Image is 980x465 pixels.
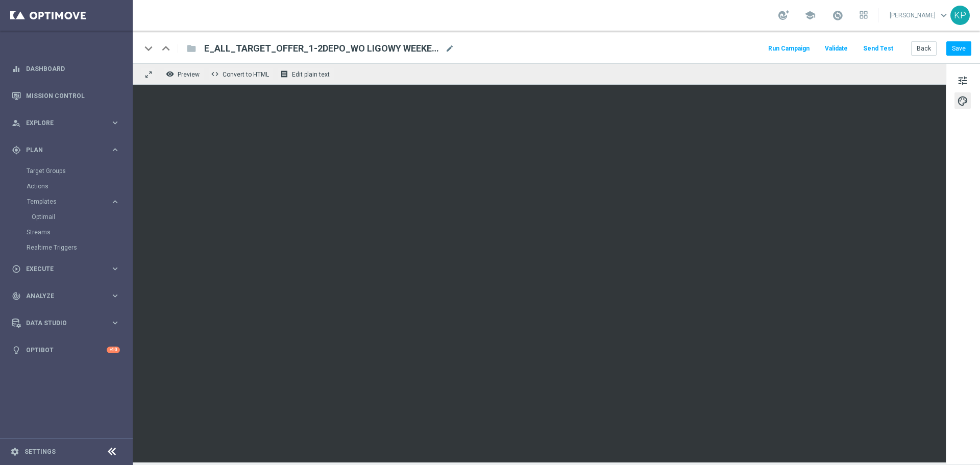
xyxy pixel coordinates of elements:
[445,44,454,53] span: mode_edit
[11,146,120,154] button: gps_fixed Plan keyboard_arrow_right
[27,194,132,225] div: Templates
[110,197,120,207] i: keyboard_arrow_right
[292,71,330,78] span: Edit plain text
[27,243,106,252] a: Realtime Triggers
[954,72,971,88] button: tune
[204,42,441,55] span: E_ALL_TARGET_OFFER_1-2DEPO_WO LIGOWY WEEKEND_190925
[208,67,274,81] button: code Convert to HTML
[12,82,120,109] div: Mission Control
[889,8,950,23] a: [PERSON_NAME]keyboard_arrow_down
[32,213,106,221] a: Optimail
[27,179,132,194] div: Actions
[26,82,120,109] a: Mission Control
[12,291,110,301] div: Analyze
[12,55,120,82] div: Dashboard
[12,291,21,301] i: track_changes
[24,449,56,455] a: Settings
[11,119,120,127] button: person_search Explore keyboard_arrow_right
[12,264,21,274] i: play_circle_outline
[211,70,219,78] span: code
[957,74,968,87] span: tune
[26,320,110,326] span: Data Studio
[950,6,970,25] div: KP
[26,55,120,82] a: Dashboard
[11,319,120,327] button: Data Studio keyboard_arrow_right
[27,182,106,190] a: Actions
[26,336,107,363] a: Optibot
[27,228,106,236] a: Streams
[280,70,288,78] i: receipt
[11,265,120,273] button: play_circle_outline Execute keyboard_arrow_right
[12,118,110,128] div: Explore
[11,292,120,300] button: track_changes Analyze keyboard_arrow_right
[278,67,334,81] button: receipt Edit plain text
[27,163,132,179] div: Target Groups
[10,447,19,456] i: settings
[804,10,816,21] span: school
[11,92,120,100] button: Mission Control
[27,240,132,255] div: Realtime Triggers
[12,264,110,274] div: Execute
[178,71,200,78] span: Preview
[107,347,120,353] div: +10
[12,118,21,128] i: person_search
[12,336,120,363] div: Optibot
[954,92,971,109] button: palette
[767,42,811,56] button: Run Campaign
[27,225,132,240] div: Streams
[110,145,120,155] i: keyboard_arrow_right
[12,64,21,74] i: equalizer
[27,198,120,206] button: Templates keyboard_arrow_right
[946,41,971,56] button: Save
[32,209,132,225] div: Optimail
[957,94,968,108] span: palette
[110,291,120,301] i: keyboard_arrow_right
[223,71,269,78] span: Convert to HTML
[862,42,895,56] button: Send Test
[110,118,120,128] i: keyboard_arrow_right
[110,264,120,274] i: keyboard_arrow_right
[163,67,204,81] button: remove_red_eye Preview
[27,199,100,205] span: Templates
[12,145,21,155] i: gps_fixed
[825,45,848,52] span: Validate
[166,70,174,78] i: remove_red_eye
[938,10,949,21] span: keyboard_arrow_down
[12,145,110,155] div: Plan
[26,147,110,153] span: Plan
[26,266,110,272] span: Execute
[911,41,937,56] button: Back
[110,318,120,328] i: keyboard_arrow_right
[12,319,110,328] div: Data Studio
[27,167,106,175] a: Target Groups
[26,120,110,126] span: Explore
[11,346,120,354] button: lightbulb Optibot +10
[27,199,110,205] div: Templates
[11,65,120,73] button: equalizer Dashboard
[12,346,21,355] i: lightbulb
[823,42,849,56] button: Validate
[26,293,110,299] span: Analyze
